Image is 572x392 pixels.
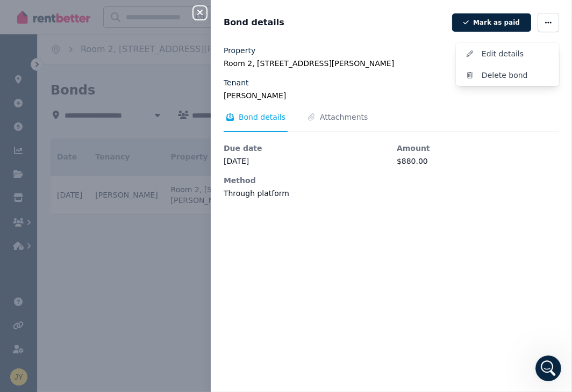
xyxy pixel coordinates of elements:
[168,4,189,25] button: Home
[9,273,206,310] div: JIAN says…
[52,5,122,13] h1: [PERSON_NAME]
[224,156,386,166] dd: [DATE]
[17,227,168,248] div: Fantastic! Could you please confirm if room 2 looks correct now?
[224,58,559,69] legend: Room 2, [STREET_ADDRESS][PERSON_NAME]
[184,306,202,323] button: Send a message…
[17,310,25,318] button: Emoji picker
[189,4,208,24] div: Close
[224,45,255,56] label: Property
[99,194,198,205] div: could you please confirm?
[452,13,531,32] button: Mark as paid
[320,112,368,122] span: Attachments
[535,355,561,381] iframe: Intercom live chat
[52,13,74,24] p: Active
[9,188,206,220] div: JIAN says…
[7,4,27,25] button: go back
[17,68,168,79] a: Screenshot....11 pm.png
[224,143,386,154] dt: Due date
[31,6,48,23] img: Profile image for Dan
[239,112,285,122] span: Bond details
[482,47,550,60] span: Edit details
[9,164,206,188] div: JIAN says…
[139,170,198,181] div: I think I make it
[9,220,206,273] div: Dan says…
[131,164,206,187] div: I think I make it
[17,10,168,62] div: Hi [PERSON_NAME], below are screenshots of how to remove the bond, and create the correct bond am...
[9,220,176,254] div: Fantastic! Could you please confirm if room 2 looks correct now?[PERSON_NAME] • 2m ago
[28,102,119,113] div: Screenshot....00 pm.png
[28,85,119,96] div: Screenshot....11 pm.png
[9,3,206,121] div: Dan says…
[51,310,60,318] button: Upload attachment
[224,188,386,199] dd: Through platform
[397,143,559,154] dt: Amount
[9,3,176,120] div: Hi [PERSON_NAME], below are screenshots of how to remove the bond, and create the correct bond am...
[34,310,42,318] button: Gif picker
[397,156,559,166] dd: $880.00
[456,43,559,64] button: Edit details
[124,280,198,291] div: yes, it looks ok now
[17,102,168,114] a: Screenshot....00 pm.png
[224,112,559,132] nav: Tabs
[482,69,550,82] span: Delete bond
[224,77,249,88] label: Tenant
[17,85,168,97] a: Screenshot....11 pm.png
[115,273,206,297] div: yes, it looks ok now
[17,256,104,263] div: [PERSON_NAME] • 2m ago
[224,175,386,186] dt: Method
[9,121,206,164] div: Dan says…
[91,188,206,212] div: could you please confirm?
[28,68,119,79] div: Screenshot....11 pm.png
[456,64,559,86] button: Delete bond
[17,128,168,149] div: From there you can remove the bond, and add new correct bond details.
[9,287,206,306] textarea: Message…
[9,121,176,155] div: From there you can remove the bond, and add new correct bond details.
[224,16,284,29] span: Bond details
[224,90,559,101] legend: [PERSON_NAME]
